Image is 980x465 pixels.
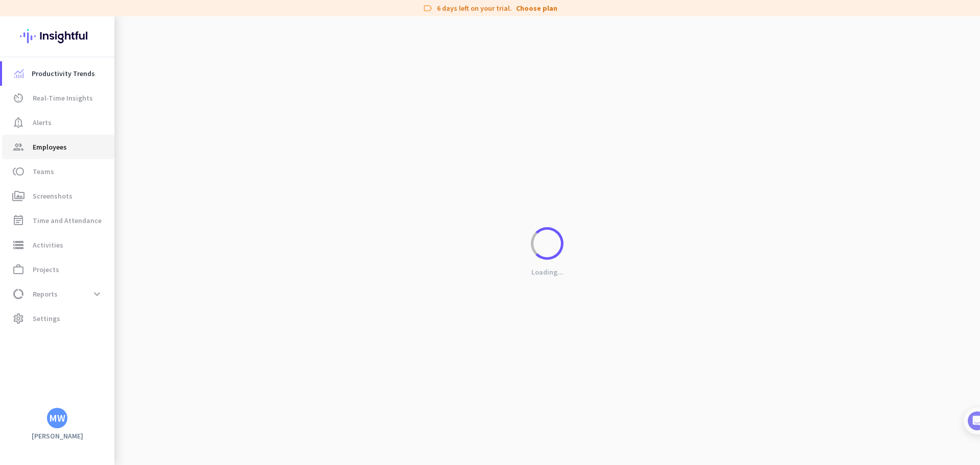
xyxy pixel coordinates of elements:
[516,3,557,13] a: Choose plan
[33,239,63,251] span: Activities
[2,184,114,208] a: perm_mediaScreenshots
[423,3,433,13] i: label
[2,86,114,110] a: av_timerReal-Time Insights
[2,306,114,331] a: settingsSettings
[12,263,24,276] i: work_outline
[12,116,24,129] i: notification_important
[12,190,24,202] i: perm_media
[2,110,114,135] a: notification_importantAlerts
[14,69,23,78] img: menu-item
[33,288,58,300] span: Reports
[12,312,24,325] i: settings
[33,190,72,202] span: Screenshots
[2,61,114,86] a: menu-itemProductivity Trends
[88,285,106,303] button: expand_more
[33,141,67,153] span: Employees
[12,141,24,153] i: group
[2,233,114,257] a: storageActivities
[12,214,24,227] i: event_note
[12,165,24,178] i: toll
[12,288,24,300] i: data_usage
[33,312,60,325] span: Settings
[2,159,114,184] a: tollTeams
[49,413,65,423] div: MW
[2,257,114,282] a: work_outlineProjects
[33,165,54,178] span: Teams
[12,92,24,104] i: av_timer
[20,16,94,56] img: Insightful logo
[531,267,563,277] p: Loading...
[33,263,59,276] span: Projects
[12,239,24,251] i: storage
[2,135,114,159] a: groupEmployees
[33,214,102,227] span: Time and Attendance
[33,116,52,129] span: Alerts
[2,282,114,306] a: data_usageReportsexpand_more
[33,92,93,104] span: Real-Time Insights
[32,67,95,80] span: Productivity Trends
[2,208,114,233] a: event_noteTime and Attendance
